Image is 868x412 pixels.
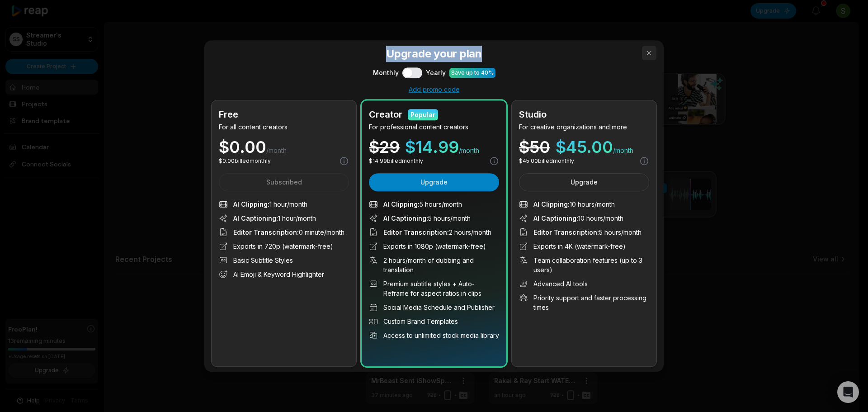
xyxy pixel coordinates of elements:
[219,157,271,165] p: $ 0.00 billed monthly
[533,214,578,222] span: AI Captioning :
[219,139,266,155] span: $ 0.00
[383,199,462,209] span: 5 hours/month
[233,214,278,222] span: AI Captioning :
[219,256,349,265] li: Basic Subtitle Styles
[459,146,479,155] span: /month
[519,279,649,289] li: Advanced AI tools
[369,279,499,298] li: Premium subtitle styles + Auto-Reframe for aspect ratios in clips
[383,227,491,237] span: 2 hours/month
[369,139,400,155] div: $ 29
[405,139,459,155] span: $ 14.99
[369,331,499,340] li: Access to unlimited stock media library
[451,69,494,77] div: Save up to 40%
[533,227,642,237] span: 5 hours/month
[519,108,547,121] h2: Studio
[369,108,402,121] h2: Creator
[369,242,499,251] li: Exports in 1080p (watermark-free)
[233,200,269,208] span: AI Clipping :
[212,85,656,94] div: Add promo code
[533,200,570,208] span: AI Clipping :
[383,200,420,208] span: AI Clipping :
[369,303,499,312] li: Social Media Schedule and Publisher
[369,317,499,326] li: Custom Brand Templates
[369,157,423,165] p: $ 14.99 billed monthly
[233,213,316,223] span: 1 hour/month
[556,139,613,155] span: $ 45.00
[519,139,550,155] div: $ 50
[233,199,307,209] span: 1 hour/month
[533,213,623,223] span: 10 hours/month
[519,157,574,165] p: $ 45.00 billed monthly
[219,122,349,132] p: For all content creators
[519,122,649,132] p: For creative organizations and more
[426,68,446,77] span: Yearly
[219,242,349,251] li: Exports in 720p (watermark-free)
[383,214,428,222] span: AI Captioning :
[519,256,649,275] li: Team collaboration features (up to 3 users)
[369,122,499,132] p: For professional content creators
[373,68,399,77] span: Monthly
[369,256,499,275] li: 2 hours/month of dubbing and translation
[519,242,649,251] li: Exports in 4K (watermark-free)
[613,146,633,155] span: /month
[410,110,435,119] div: Popular
[219,108,238,121] h2: Free
[533,228,599,236] span: Editor Transcription :
[519,293,649,312] li: Priority support and faster processing times
[219,270,349,279] li: AI Emoji & Keyword Highlighter
[212,46,656,62] h3: Upgrade your plan
[369,173,499,191] button: Upgrade
[233,228,299,236] span: Editor Transcription :
[519,173,649,191] button: Upgrade
[233,227,344,237] span: 0 minute/month
[383,228,449,236] span: Editor Transcription :
[266,146,287,155] span: /month
[383,213,471,223] span: 5 hours/month
[533,199,615,209] span: 10 hours/month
